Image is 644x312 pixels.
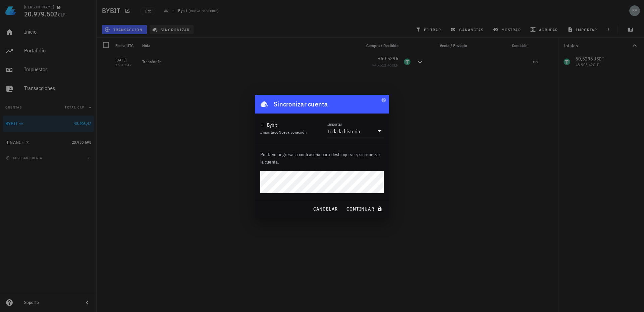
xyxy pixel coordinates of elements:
[260,123,264,127] img: Bybit_Official
[343,203,386,215] button: continuar
[346,206,384,212] span: continuar
[274,99,328,109] div: Sincronizar cuenta
[260,151,384,166] p: Por favor ingresa la contraseña para desbloquear y sincronizar la cuenta.
[327,128,360,135] div: Toda la historia
[267,122,277,128] div: Bybit
[260,130,307,135] span: Importado
[279,130,307,135] span: Nueva conexión
[327,126,384,137] div: ImportarToda la historia
[313,206,338,212] span: cancelar
[327,122,342,127] label: Importar
[310,203,340,215] button: cancelar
